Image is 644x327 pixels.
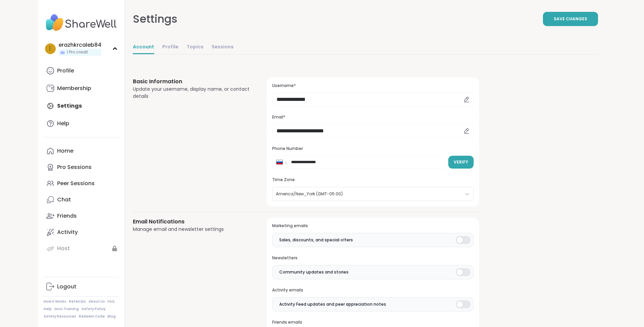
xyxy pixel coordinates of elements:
[44,63,119,79] a: Profile
[162,41,178,54] a: Profile
[272,177,473,183] h3: Time Zone
[89,299,105,304] a: About Us
[272,287,473,293] h3: Activity emails
[44,175,119,192] a: Peer Sessions
[108,314,116,319] a: Blog
[57,180,95,187] div: Peer Sessions
[44,279,119,295] a: Logout
[57,67,74,74] div: Profile
[279,301,386,307] span: Activity Feed updates and peer appreciation notes
[133,11,177,27] div: Settings
[44,11,119,35] img: ShareWell Nav Logo
[44,314,76,319] a: Safety Resources
[133,86,251,100] div: Update your username, display name, or contact details
[108,299,115,304] a: FAQ
[69,299,86,304] a: Referrals
[133,41,154,54] a: Account
[79,314,105,319] a: Redeem Code
[44,80,119,96] a: Membership
[44,159,119,175] a: Pro Sessions
[81,307,105,311] a: Safety Policy
[67,49,88,55] span: 1 Pro credit
[54,307,79,311] a: Host Training
[57,196,71,203] div: Chat
[272,114,473,120] h3: Email*
[133,78,251,86] h3: Basic Information
[57,85,91,92] div: Membership
[187,41,204,54] a: Topics
[212,41,234,54] a: Sessions
[58,41,101,49] div: erazhkrcaleb84
[57,245,70,252] div: Host
[57,228,78,236] div: Activity
[454,159,468,165] span: Verify
[44,143,119,159] a: Home
[44,224,119,240] a: Activity
[44,115,119,132] a: Help
[44,192,119,208] a: Chat
[44,299,66,304] a: How It Works
[57,163,92,171] div: Pro Sessions
[57,147,73,155] div: Home
[44,208,119,224] a: Friends
[49,44,52,53] span: e
[279,237,353,243] span: Sales, discounts, and special offers
[133,226,251,233] div: Manage email and newsletter settings
[133,218,251,226] h3: Email Notifications
[272,146,473,152] h3: Phone Number
[272,223,473,229] h3: Marketing emails
[272,83,473,89] h3: Username*
[543,12,598,26] button: Save Changes
[57,212,77,220] div: Friends
[44,240,119,257] a: Host
[272,255,473,261] h3: Newsletters
[272,320,473,325] h3: Friends emails
[44,307,52,311] a: Help
[57,120,69,127] div: Help
[279,269,349,275] span: Community updates and stories
[57,283,76,290] div: Logout
[554,16,587,22] span: Save Changes
[448,156,474,169] button: Verify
